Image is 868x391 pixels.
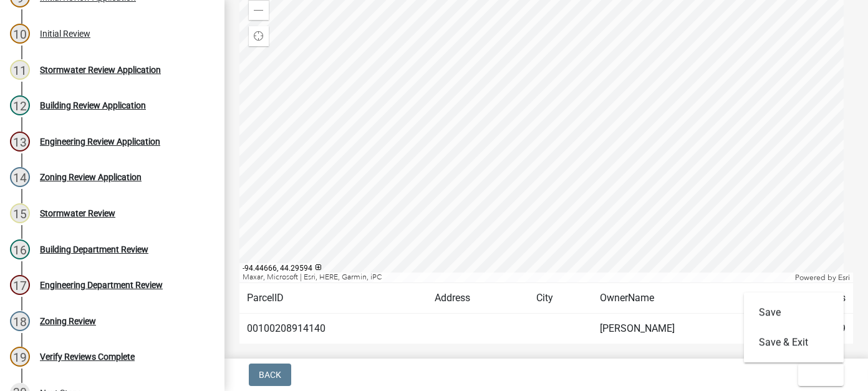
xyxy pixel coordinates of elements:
div: Initial Review [40,29,90,38]
div: Stormwater Review Application [40,65,161,74]
div: Maxar, Microsoft | Esri, HERE, Garmin, iPC [239,273,792,282]
div: 14 [10,167,30,187]
td: Acres [773,283,853,314]
div: Find my location [249,26,269,46]
a: Esri [838,273,850,282]
div: Stormwater Review [40,209,115,218]
td: [PERSON_NAME] [592,314,773,344]
td: OwnerName [592,283,773,314]
button: Save [744,297,844,327]
div: 13 [10,132,30,152]
div: Verify Reviews Complete [40,352,135,361]
div: 19 [10,347,30,367]
div: Exit [744,292,844,362]
div: 16 [10,239,30,259]
div: 17 [10,275,30,295]
div: Zoning Review [40,317,96,326]
div: 15 [10,203,30,223]
div: Powered by [792,273,853,282]
button: Back [249,364,291,386]
div: Engineering Review Application [40,137,160,146]
span: Back [259,370,281,380]
button: Exit [798,364,844,386]
td: 00100208914140 [239,314,427,344]
td: Address [427,283,529,314]
td: City [529,283,592,314]
div: Zoning Review Application [40,173,142,181]
div: Building Department Review [40,245,148,254]
div: 18 [10,311,30,331]
div: 10 [10,24,30,44]
div: Engineering Department Review [40,281,163,289]
div: 12 [10,95,30,115]
td: ParcelID [239,283,427,314]
button: Save & Exit [744,327,844,357]
div: Building Review Application [40,101,146,110]
div: 11 [10,60,30,80]
span: Exit [808,370,826,380]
